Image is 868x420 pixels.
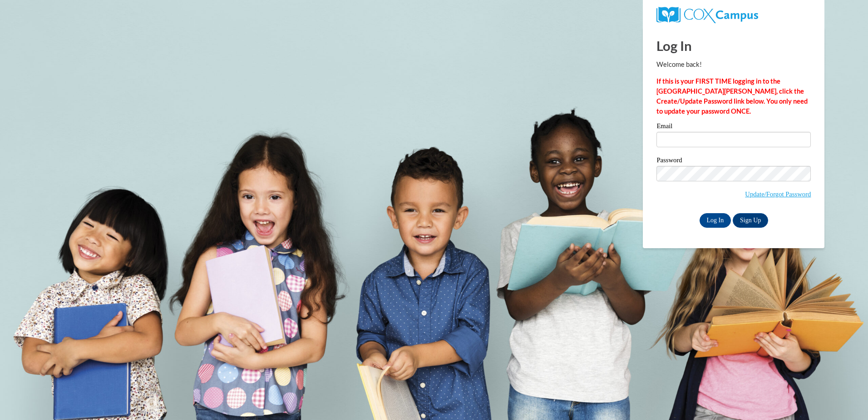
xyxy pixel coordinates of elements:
p: Welcome back! [656,60,811,70]
strong: If this is your FIRST TIME logging in to the [GEOGRAPHIC_DATA][PERSON_NAME], click the Create/Upd... [656,77,808,115]
a: COX Campus [656,10,758,18]
a: Sign Up [733,213,768,228]
h1: Log In [656,36,811,55]
label: Password [656,157,811,166]
label: Email [656,123,811,132]
a: Update/Forgot Password [745,190,811,198]
input: Log In [700,213,731,228]
img: COX Campus [656,7,758,23]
